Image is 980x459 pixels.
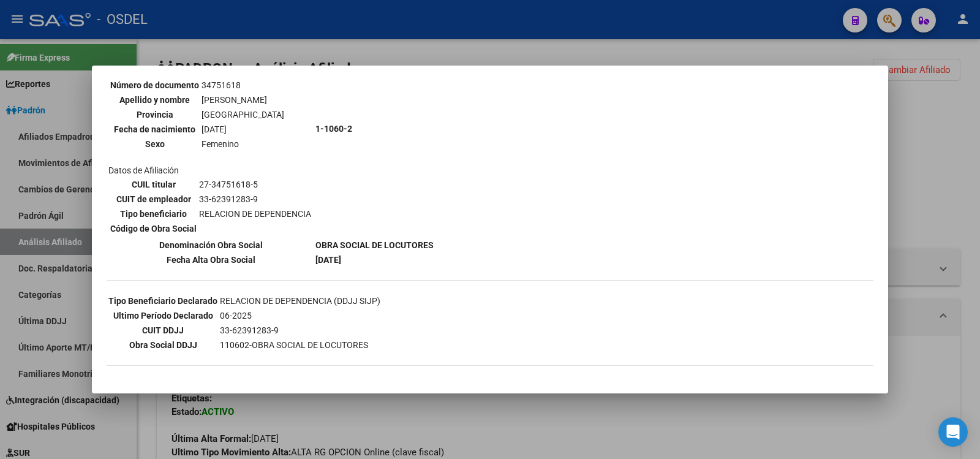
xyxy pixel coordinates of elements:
b: 1-1060-2 [315,124,352,134]
th: Fecha de nacimiento [110,123,200,136]
th: Código de Obra Social [110,222,197,235]
th: CUIT de empleador [110,192,197,206]
div: Open Intercom Messenger [938,417,968,447]
th: Sexo [110,137,200,151]
th: Apellido y nombre [110,93,200,107]
td: Femenino [201,137,285,151]
b: OBRA SOCIAL DE LOCUTORES [315,240,434,250]
td: 110602-OBRA SOCIAL DE LOCUTORES [219,338,381,352]
td: [DATE] [201,123,285,136]
td: Datos personales Datos de Afiliación [108,20,314,237]
td: 06-2025 [219,309,381,322]
td: RELACION DE DEPENDENCIA (DDJJ SIJP) [219,294,381,308]
th: Obra Social DDJJ [108,338,218,352]
td: [GEOGRAPHIC_DATA] [201,108,285,121]
th: Número de documento [110,78,200,92]
th: CUIL titular [110,178,197,191]
th: Ultimo Período Declarado [108,309,218,322]
th: Tipo Beneficiario Declarado [108,294,218,308]
td: RELACION DE DEPENDENCIA [198,207,312,221]
td: 33-62391283-9 [219,324,381,337]
th: Denominación Obra Social [108,238,314,252]
td: 33-62391283-9 [198,192,312,206]
td: 34751618 [201,78,285,92]
td: [PERSON_NAME] [201,93,285,107]
td: 27-34751618-5 [198,178,312,191]
b: [DATE] [315,255,341,265]
th: Provincia [110,108,200,121]
th: CUIT DDJJ [108,324,218,337]
th: Fecha Alta Obra Social [108,253,314,267]
th: Tipo beneficiario [110,207,197,221]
